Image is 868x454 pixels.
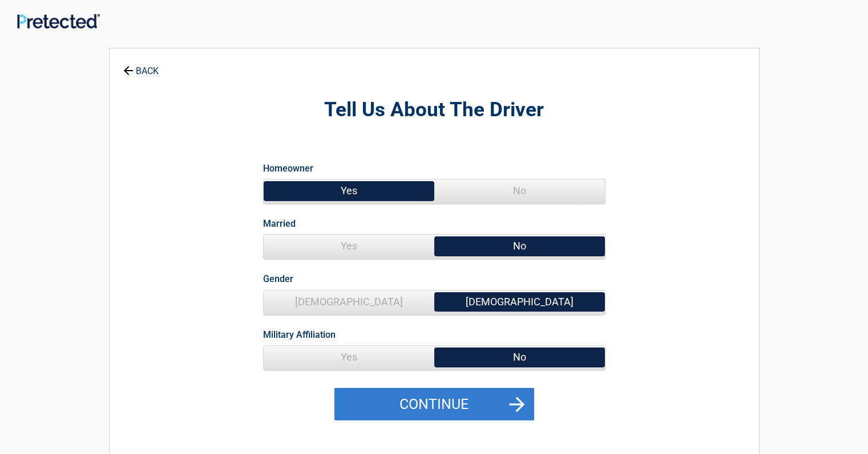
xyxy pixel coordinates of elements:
[172,97,696,124] h2: Tell Us About The Driver
[263,271,293,287] label: Gender
[264,346,434,369] span: Yes
[264,179,434,202] span: Yes
[264,291,434,313] span: [DEMOGRAPHIC_DATA]
[121,56,161,76] a: BACK
[263,327,336,342] label: Military Affiliation
[263,216,296,231] label: Married
[263,161,313,176] label: Homeowner
[17,14,100,28] img: Main Logo
[434,346,605,369] span: No
[334,388,534,421] button: Continue
[264,235,434,257] span: Yes
[434,291,605,313] span: [DEMOGRAPHIC_DATA]
[434,179,605,202] span: No
[434,235,605,257] span: No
